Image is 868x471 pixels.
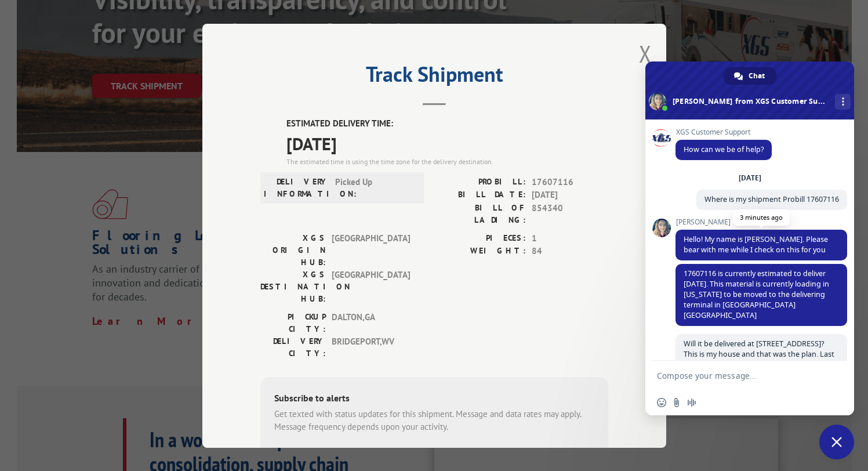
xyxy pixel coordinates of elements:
[639,38,652,69] button: Close modal
[434,189,526,202] label: BILL DATE:
[335,175,413,200] span: Picked Up
[684,269,829,320] span: 17607116 is currently estimated to deliver [DATE]. This material is currently loading in [US_STAT...
[724,67,776,85] div: Chat
[684,144,764,154] span: How can we be of help?
[274,407,594,433] div: Get texted with status updates for this shipment. Message and data rates may apply. Message frequ...
[749,67,765,85] span: Chat
[332,335,410,359] span: BRIDGEPORT , WV
[286,156,608,166] div: The estimated time is using the time zone for the delivery destination.
[675,218,847,226] span: [PERSON_NAME]
[260,268,326,305] label: XGS DESTINATION HUB:
[532,245,608,258] span: 84
[434,245,526,258] label: WEIGHT:
[332,231,410,268] span: [GEOGRAPHIC_DATA]
[657,398,666,407] span: Insert an emoji
[434,231,526,245] label: PIECES:
[286,117,608,131] label: ESTIMATED DELIVERY TIME:
[260,66,608,88] h2: Track Shipment
[434,175,526,189] label: PROBILL:
[532,175,608,189] span: 17607116
[684,234,828,255] span: Hello! My name is [PERSON_NAME]. Please bear with me while I check on this for you
[819,425,854,459] div: Close chat
[532,189,608,202] span: [DATE]
[532,231,608,245] span: 1
[739,175,761,182] div: [DATE]
[260,231,326,268] label: XGS ORIGIN HUB:
[675,128,772,136] span: XGS Customer Support
[835,94,851,110] div: More channels
[532,201,608,226] span: 854340
[260,310,326,335] label: PICKUP CITY:
[332,268,410,305] span: [GEOGRAPHIC_DATA]
[332,310,410,335] span: DALTON , GA
[274,390,594,407] div: Subscribe to alerts
[684,339,834,390] span: Will it be delivered at [STREET_ADDRESS]? This is my house and that was the plan. Last time it wa...
[264,175,329,200] label: DELIVERY INFORMATION:
[672,398,681,407] span: Send a file
[704,194,839,204] span: Where is my shipment Probill 17607116
[260,335,326,359] label: DELIVERY CITY:
[687,398,696,407] span: Audio message
[657,371,817,381] textarea: Compose your message...
[286,130,608,156] span: [DATE]
[434,201,526,226] label: BILL OF LADING:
